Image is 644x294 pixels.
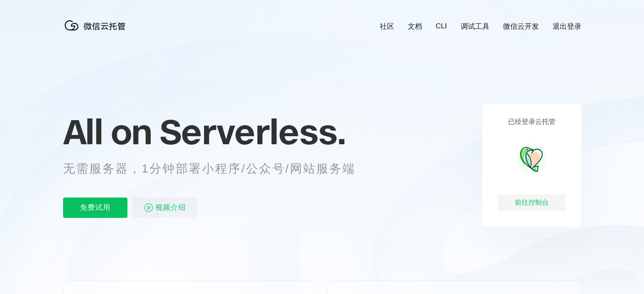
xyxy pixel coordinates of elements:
a: 社区 [380,22,394,31]
div: 前往控制台 [498,194,566,211]
p: 已经登录云托管 [508,118,556,126]
img: 微信云托管 [63,17,131,34]
a: 退出登录 [553,22,581,31]
p: 无需服务器，1分钟部署小程序/公众号/网站服务端 [63,160,371,177]
p: 免费试用 [63,198,127,218]
span: 视频介绍 [155,198,186,218]
a: 文档 [408,22,422,31]
a: 微信云托管 [63,28,131,35]
span: All on [63,110,152,153]
a: 微信云开发 [503,22,539,31]
img: video_play.svg [144,203,154,213]
span: Serverless. [160,110,345,153]
a: CLI [436,22,447,30]
a: 调试工具 [461,22,489,31]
